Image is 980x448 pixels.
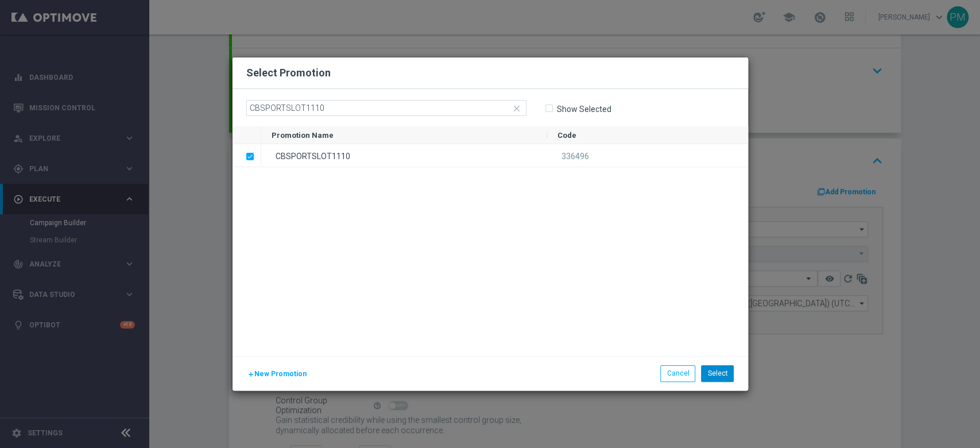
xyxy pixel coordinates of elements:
[272,131,334,140] span: Promotion Name
[701,365,734,381] button: Select
[556,104,611,114] label: Show Selected
[561,152,589,161] span: 336496
[246,100,526,116] input: Search by Promotion name or Promo code
[246,368,308,380] button: New Promotion
[261,144,748,167] div: Press SPACE to deselect this row.
[247,371,254,378] i: add
[233,144,261,167] div: Press SPACE to deselect this row.
[557,131,576,140] span: Code
[660,365,695,381] button: Cancel
[246,66,331,80] h2: Select Promotion
[261,144,547,167] div: CBSPORTSLOT1110
[254,370,307,378] span: New Promotion
[512,103,522,114] i: close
